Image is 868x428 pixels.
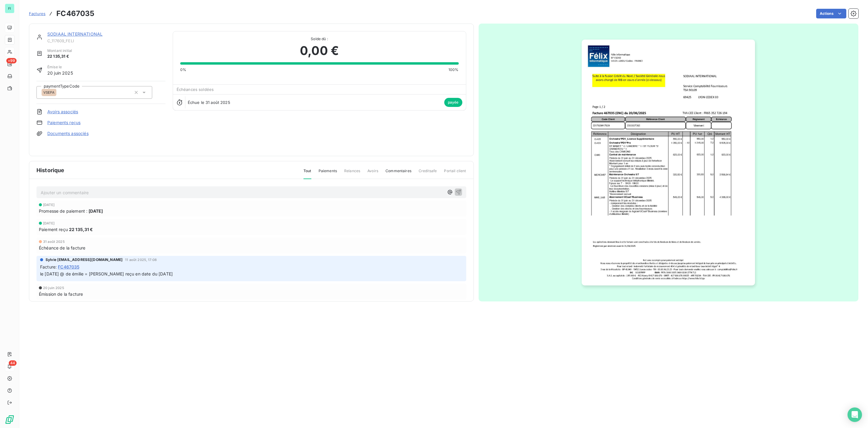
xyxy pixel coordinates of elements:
[5,415,14,424] img: Logo LeanPay
[43,91,55,94] span: VSEPA
[43,221,55,225] span: [DATE]
[180,36,459,42] span: Solde dû :
[319,168,337,179] span: Paiements
[5,4,14,13] div: FI
[448,67,459,72] span: 100%
[419,168,437,179] span: Creditsafe
[69,226,93,233] span: 22 135,31 €
[43,203,55,207] span: [DATE]
[40,271,173,276] span: le [DATE] @ de émilie = [PERSON_NAME] reçu en date du [DATE]
[39,226,68,233] span: Paiement reçu
[47,64,73,70] span: Émise le
[56,8,94,19] h3: FC467035
[39,245,85,251] span: Échéance de la facture
[43,286,64,290] span: 20 juin 2025
[180,67,186,72] span: 0%
[47,120,80,126] a: Paiements reçus
[47,130,89,137] a: Documents associés
[29,11,46,16] span: Factures
[125,258,157,262] span: 11 août 2025, 17:08
[43,240,65,243] span: 31 août 2025
[848,407,862,422] div: Open Intercom Messenger
[367,168,378,179] span: Avoirs
[47,31,102,37] a: SODIAAL INTERNATIONAL
[303,168,311,179] span: Tout
[444,98,462,107] span: payée
[47,53,72,60] span: 22 135,31 €
[300,42,339,60] span: 0,00 €
[47,38,165,43] span: C_117609_FELI
[40,264,57,270] span: Facture :
[6,58,17,63] span: +99
[188,100,230,105] span: Échue le 31 août 2025
[29,11,46,17] a: Factures
[444,168,466,179] span: Portail client
[47,48,72,53] span: Montant initial
[39,291,83,297] span: Émission de la facture
[582,40,755,285] img: invoice_thumbnail
[58,264,79,270] span: FC467035
[47,70,73,76] span: 20 juin 2025
[385,168,411,179] span: Commentaires
[46,257,123,262] span: Sylvie [EMAIL_ADDRESS][DOMAIN_NAME]
[9,360,17,366] span: 44
[36,166,64,174] span: Historique
[47,109,78,115] a: Avoirs associés
[89,208,103,214] span: [DATE]
[39,208,87,214] span: Promesse de paiement :
[344,168,360,179] span: Relances
[816,9,846,18] button: Actions
[177,87,214,92] span: Échéances soldées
